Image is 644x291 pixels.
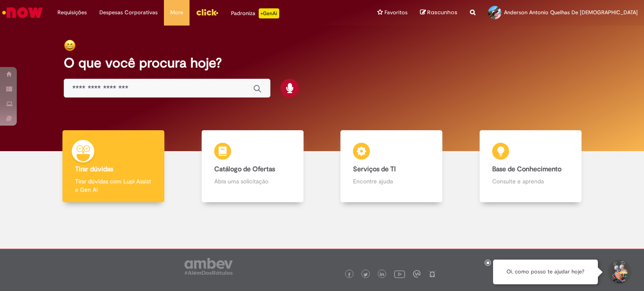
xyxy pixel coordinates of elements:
[75,177,152,194] p: Tirar dúvidas com Lupi Assist e Gen Ai
[394,268,405,279] img: logo_footer_youtube.png
[461,130,600,203] a: Base de Conhecimento Consulte e aprenda
[231,8,279,18] div: Padroniza
[64,56,581,70] h2: O que você procura hoje?
[347,273,351,277] img: logo_footer_facebook.png
[214,177,291,185] p: Abra uma solicitação
[99,8,158,17] span: Despesas Corporativas
[184,258,233,275] img: logo_footer_ambev_rotulo_gray.png
[492,165,561,173] b: Base de Conhecimento
[492,177,569,185] p: Consulte e aprenda
[170,8,183,17] span: More
[1,4,44,21] img: ServiceNow
[413,270,421,278] img: logo_footer_workplace.png
[259,8,279,18] p: +GenAi
[44,130,183,203] a: Tirar dúvidas Tirar dúvidas com Lupi Assist e Gen Ai
[75,165,113,173] b: Tirar dúvidas
[214,165,275,173] b: Catálogo de Ofertas
[322,130,461,203] a: Serviços de TI Encontre ajuda
[353,165,396,173] b: Serviços de TI
[364,273,368,277] img: logo_footer_twitter.png
[420,9,457,17] a: Rascunhos
[57,8,87,17] span: Requisições
[428,270,436,278] img: logo_footer_naosei.png
[606,260,631,285] button: Iniciar Conversa de Suporte
[427,8,457,16] span: Rascunhos
[196,6,218,18] img: click_logo_yellow_360x200.png
[183,130,322,203] a: Catálogo de Ofertas Abra uma solicitação
[380,272,384,277] img: logo_footer_linkedin.png
[384,8,408,17] span: Favoritos
[504,9,638,16] span: Anderson Antonio Quelhas De [DEMOGRAPHIC_DATA]
[353,177,430,185] p: Encontre ajuda
[64,39,76,52] img: happy-face.png
[493,260,598,284] div: Oi, como posso te ajudar hoje?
